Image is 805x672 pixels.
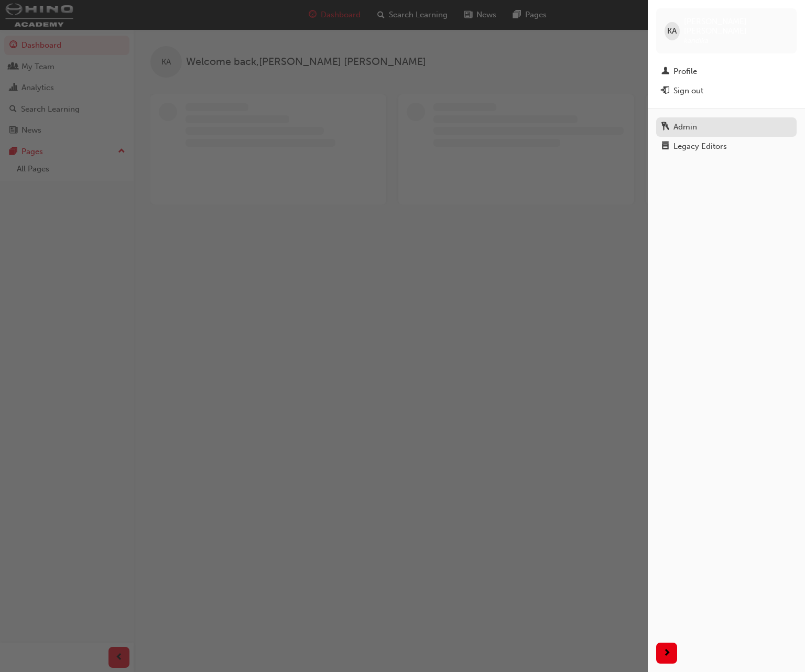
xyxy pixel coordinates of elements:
[656,81,797,101] button: Sign out
[673,140,727,153] div: Legacy Editors
[656,137,797,156] a: Legacy Editors
[673,121,697,133] div: Admin
[684,36,709,45] span: kandika
[663,647,671,660] span: next-icon
[673,66,697,78] div: Profile
[661,86,669,96] span: exit-icon
[684,17,788,36] span: [PERSON_NAME] [PERSON_NAME]
[656,117,797,137] a: Admin
[661,67,669,77] span: man-icon
[661,142,669,151] span: notepad-icon
[673,85,703,97] div: Sign out
[661,123,669,132] span: keys-icon
[656,62,797,81] a: Profile
[667,25,677,37] span: KA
